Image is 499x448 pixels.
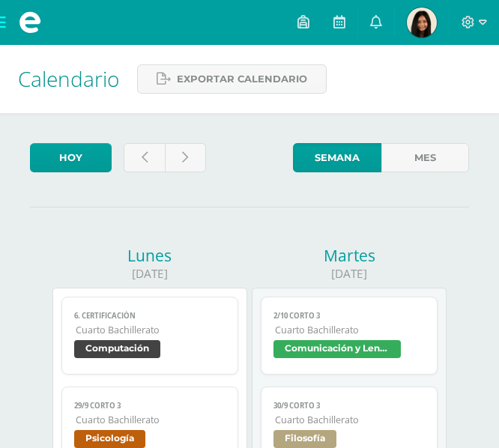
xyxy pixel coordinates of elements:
[275,414,424,426] span: Cuarto Bachillerato
[273,401,424,411] span: 30/9 Corto 3
[261,297,437,375] a: 2/10 Corto 3Cuarto BachilleratoComunicación y Lenguaje
[74,340,160,358] span: Computación
[52,266,247,282] div: [DATE]
[30,143,112,172] a: Hoy
[293,143,381,172] a: Semana
[52,245,247,266] div: Lunes
[273,340,401,358] span: Comunicación y Lenguaje
[252,266,447,282] div: [DATE]
[273,311,424,321] span: 2/10 Corto 3
[273,430,336,448] span: Filosofía
[18,64,119,93] span: Calendario
[137,64,327,94] a: Exportar calendario
[407,7,437,37] img: b3a8aefbe2e94f7df0e575cc79ce3014.png
[61,297,238,375] a: 6. CertificaciónCuarto BachilleratoComputación
[177,65,307,93] span: Exportar calendario
[74,311,225,321] span: 6. Certificación
[76,324,225,336] span: Cuarto Bachillerato
[74,401,225,411] span: 29/9 Corto 3
[76,414,225,426] span: Cuarto Bachillerato
[275,324,424,336] span: Cuarto Bachillerato
[74,430,145,448] span: Psicología
[381,143,469,172] a: Mes
[252,245,447,266] div: Martes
